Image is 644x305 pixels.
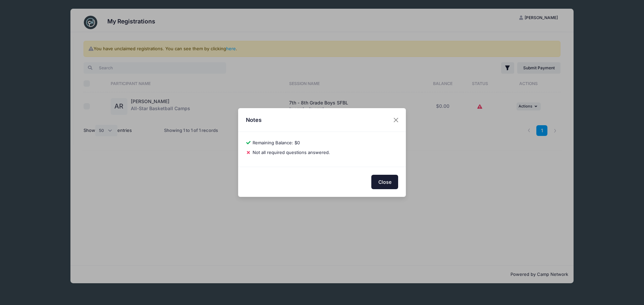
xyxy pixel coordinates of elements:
[246,116,262,124] h4: Notes
[294,140,300,145] span: $0
[253,150,330,155] span: Not all required questions answered.
[371,175,398,189] button: Close
[253,140,293,145] span: Remaining Balance:
[390,114,402,126] button: Close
